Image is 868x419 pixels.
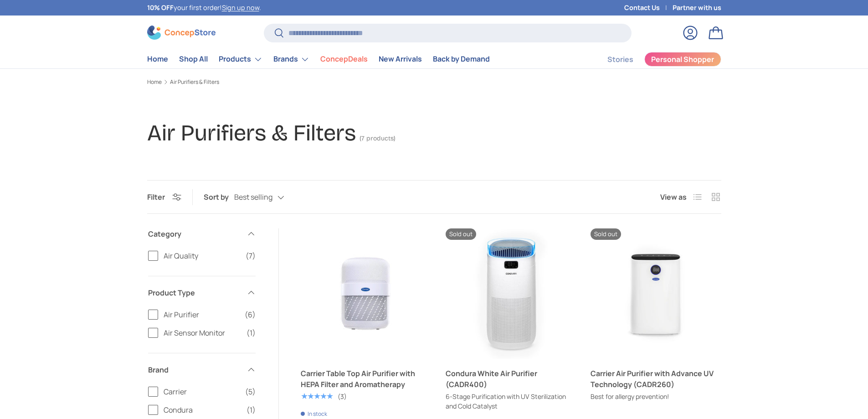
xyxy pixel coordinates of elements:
[245,386,256,397] span: (5)
[234,190,303,206] button: Best selling
[651,56,714,63] span: Personal Shopper
[624,3,673,13] a: Contact Us
[673,3,721,13] a: Partner with us
[245,309,256,320] span: (6)
[247,404,256,415] span: (1)
[179,50,208,68] a: Shop All
[320,50,368,68] a: ConcepDeals
[164,327,241,338] span: Air Sensor Monitor
[147,50,490,68] nav: Primary
[148,287,241,298] span: Product Type
[446,368,576,390] a: Condura White Air Purifier (CADR400)
[234,193,272,202] span: Best selling
[222,3,259,12] a: Sign up now
[164,404,241,415] span: Condura
[147,78,721,86] nav: Breadcrumbs
[147,192,181,202] button: Filter
[586,50,721,68] nav: Secondary
[147,50,168,68] a: Home
[379,50,422,68] a: New Arrivals
[164,386,240,397] span: Carrier
[219,50,262,68] a: Products
[301,368,431,390] a: Carrier Table Top Air Purifier with HEPA Filter and Aromatherapy
[644,52,721,67] a: Personal Shopper
[147,3,261,13] p: your first order! .
[147,3,174,12] strong: 10% OFF
[204,191,234,202] label: Sort by
[213,50,268,68] summary: Products
[148,276,256,309] summary: Product Type
[446,228,476,240] span: Sold out
[660,191,687,202] span: View as
[164,309,239,320] span: Air Purifier
[433,50,490,68] a: Back by Demand
[591,228,621,240] span: Sold out
[147,26,216,40] img: ConcepStore
[301,228,431,359] a: Carrier Table Top Air Purifier with HEPA Filter and Aromatherapy
[170,79,219,85] a: Air Purifiers & Filters
[247,327,256,338] span: (1)
[148,353,256,386] summary: Brand
[273,50,309,68] a: Brands
[607,51,633,68] a: Stories
[446,228,576,359] a: Condura White Air Purifier (CADR400)
[360,134,395,142] span: (7 products)
[147,79,162,85] a: Home
[591,228,721,359] a: Carrier Air Purifier with Advance UV Technology (CADR260)
[147,119,356,146] h1: Air Purifiers & Filters
[246,250,256,261] span: (7)
[148,364,241,375] span: Brand
[148,228,241,239] span: Category
[147,192,165,202] span: Filter
[148,217,256,250] summary: Category
[164,250,240,261] span: Air Quality
[268,50,315,68] summary: Brands
[591,368,721,390] a: Carrier Air Purifier with Advance UV Technology (CADR260)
